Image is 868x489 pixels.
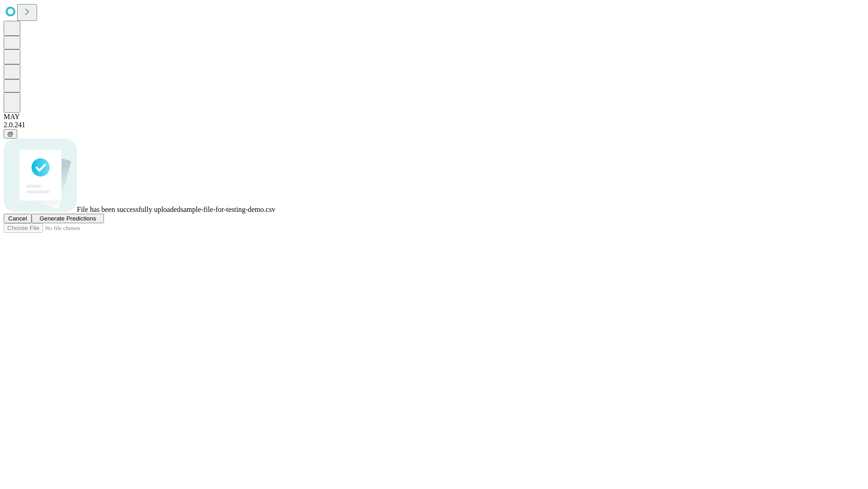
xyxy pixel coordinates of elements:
span: File has been successfully uploaded [77,206,180,213]
span: Cancel [8,215,27,222]
span: Generate Predictions [39,215,96,222]
button: Cancel [4,214,32,223]
span: @ [7,130,14,137]
div: MAY [4,113,864,121]
span: sample-file-for-testing-demo.csv [180,206,275,213]
div: 2.0.241 [4,121,864,129]
button: Generate Predictions [32,214,104,223]
button: @ [4,129,17,139]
